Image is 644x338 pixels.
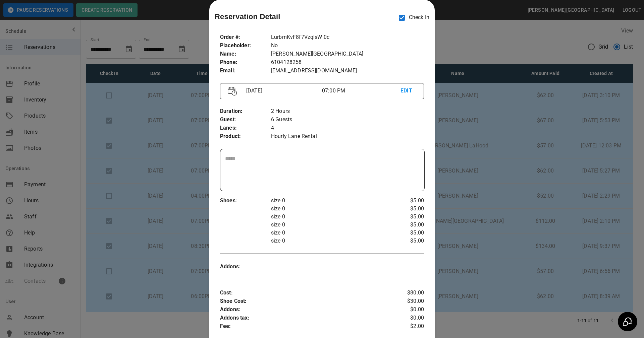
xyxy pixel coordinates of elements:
p: Check In [395,11,429,25]
p: [PERSON_NAME][GEOGRAPHIC_DATA] [271,50,424,58]
p: Order # : [220,33,271,42]
p: Addons : [220,306,390,314]
p: $5.00 [390,213,424,221]
p: Name : [220,50,271,58]
p: [EMAIL_ADDRESS][DOMAIN_NAME] [271,67,424,75]
p: EDIT [400,87,416,95]
p: 6 Guests [271,116,424,124]
p: Fee : [220,322,390,331]
p: $5.00 [390,197,424,205]
p: Shoes : [220,197,271,205]
p: No [271,42,424,50]
p: Addons : [220,263,271,271]
p: Email : [220,67,271,75]
p: $0.00 [390,314,424,322]
p: size 0 [271,229,390,237]
p: 4 [271,124,424,132]
p: Cost : [220,289,390,297]
p: 2 Hours [271,107,424,116]
p: size 0 [271,205,390,213]
p: 07:00 PM [322,87,400,95]
p: Reservation Detail [215,11,280,22]
p: $5.00 [390,237,424,245]
p: $30.00 [390,297,424,306]
p: Placeholder : [220,42,271,50]
p: [DATE] [244,87,322,95]
p: Guest : [220,116,271,124]
p: Phone : [220,58,271,67]
p: size 0 [271,197,390,205]
p: 6104128258 [271,58,424,67]
p: Hourly Lane Rental [271,132,424,141]
p: $5.00 [390,221,424,229]
p: $0.00 [390,306,424,314]
p: Addons tax : [220,314,390,322]
p: $5.00 [390,205,424,213]
p: $2.00 [390,322,424,331]
p: Duration : [220,107,271,116]
p: LurbmKvF8f7VzqlsWi0c [271,33,424,42]
p: size 0 [271,213,390,221]
p: Shoe Cost : [220,297,390,306]
p: Lanes : [220,124,271,132]
img: Vector [228,87,237,96]
p: $5.00 [390,229,424,237]
p: size 0 [271,221,390,229]
p: size 0 [271,237,390,245]
p: Product : [220,132,271,141]
p: $80.00 [390,289,424,297]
